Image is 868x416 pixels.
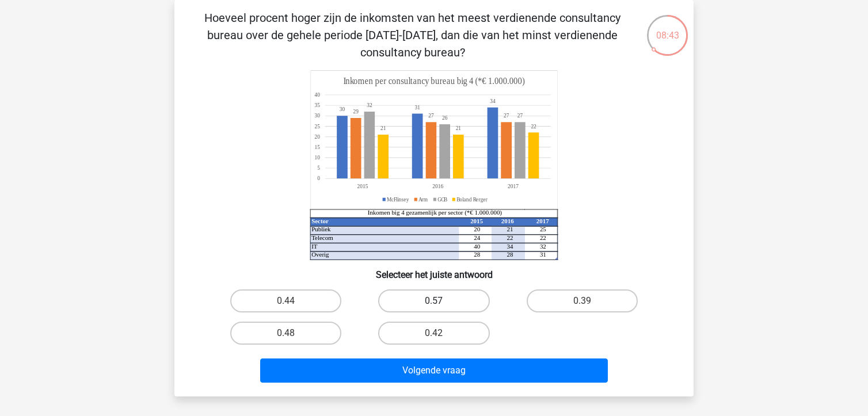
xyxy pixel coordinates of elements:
tspan: 28 [507,251,513,258]
tspan: 2015 [470,217,483,224]
tspan: 40 [314,91,320,98]
label: 0.39 [527,289,638,312]
tspan: McFlinsey [387,196,409,203]
tspan: 2016 [501,217,514,224]
tspan: GCB [437,196,448,203]
tspan: 2121 [380,125,461,132]
tspan: 28 [474,251,480,258]
tspan: 35 [314,102,320,109]
tspan: 26 [442,115,448,121]
tspan: 20 [314,133,320,140]
tspan: Publiek [311,226,331,232]
label: 0.57 [378,289,489,312]
p: Hoeveel procent hoger zijn de inkomsten van het meest verdienende consultancy bureau over de gehe... [193,9,632,61]
tspan: Arm [418,196,428,203]
tspan: 2727 [428,112,509,119]
tspan: Telecom [311,234,333,241]
button: Volgende vraag [260,358,608,383]
tspan: 40 [474,243,480,250]
tspan: 31 [414,104,420,111]
tspan: 32 [540,243,546,250]
tspan: 22 [540,234,546,241]
tspan: 25 [540,226,546,232]
tspan: 21 [507,226,513,232]
label: 0.48 [230,322,341,345]
tspan: Inkomen per consultancy bureau big 4 (*€ 1.000.000) [344,76,525,87]
tspan: 27 [517,112,523,119]
label: 0.44 [230,289,341,312]
tspan: 2017 [536,217,549,224]
tspan: 15 [314,144,320,151]
tspan: 25 [314,123,320,129]
h6: Selecteer het juiste antwoord [193,260,675,280]
label: 0.42 [378,322,489,345]
tspan: 34 [507,243,513,250]
tspan: 20 [474,226,480,232]
tspan: 10 [314,154,320,161]
tspan: 30 [340,106,345,113]
div: 08:43 [646,14,689,43]
tspan: 34 [490,98,496,105]
tspan: 0 [317,175,320,182]
tspan: 22 [531,123,536,129]
tspan: 30 [314,112,320,119]
tspan: Inkomen big 4 gezamenlijk per sector (*€ 1.000.000) [368,209,502,216]
tspan: 29 [353,108,359,115]
tspan: Overig [311,251,329,258]
tspan: 31 [540,251,546,258]
tspan: 22 [507,234,513,241]
tspan: Sector [311,217,329,224]
tspan: 24 [474,234,480,241]
tspan: Boland Rerger [456,196,488,203]
tspan: IT [311,243,318,250]
tspan: 201520162017 [357,183,519,190]
tspan: 32 [367,102,372,109]
tspan: 5 [317,165,320,171]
